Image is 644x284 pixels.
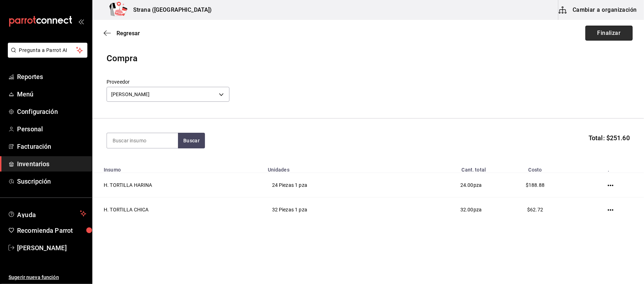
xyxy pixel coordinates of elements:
[107,133,178,148] input: Buscar insumo
[19,47,76,54] span: Pregunta a Parrot AI
[394,198,490,222] td: pza
[17,243,86,253] span: [PERSON_NAME]
[264,173,394,198] td: 24 Piezas 1 pza
[460,207,473,212] span: 32.00
[128,6,212,14] h3: Strana ([GEOGRAPHIC_DATA])
[104,30,140,37] button: Regresar
[394,173,490,198] td: pza
[17,89,86,99] span: Menú
[460,182,473,188] span: 24.00
[527,207,543,212] span: $62.72
[17,177,86,186] span: Suscripción
[526,182,545,188] span: $188.88
[92,173,264,198] td: H. TORTILLA HARINA
[490,163,580,173] th: Costo
[17,159,86,169] span: Inventarios
[9,274,86,281] span: Sugerir nueva función
[264,198,394,222] td: 32 Piezas 1 pza
[585,26,633,41] button: Finalizar
[107,52,630,65] div: Compra
[117,30,140,37] span: Regresar
[17,209,77,218] span: Ayuda
[78,19,84,24] button: open_drawer_menu
[17,124,86,134] span: Personal
[17,142,86,151] span: Facturación
[17,226,86,235] span: Recomienda Parrot
[92,163,264,173] th: Insumo
[17,107,86,116] span: Configuración
[264,163,394,173] th: Unidades
[107,87,229,102] div: [PERSON_NAME]
[580,163,644,173] th: .
[5,52,87,59] a: Pregunta a Parrot AI
[92,198,264,222] td: H. TORTILLA CHICA
[8,43,87,58] button: Pregunta a Parrot AI
[589,133,630,143] span: Total: $251.60
[178,133,205,148] button: Buscar
[17,72,86,81] span: Reportes
[394,163,490,173] th: Cant. total
[107,80,229,85] label: Proveedor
